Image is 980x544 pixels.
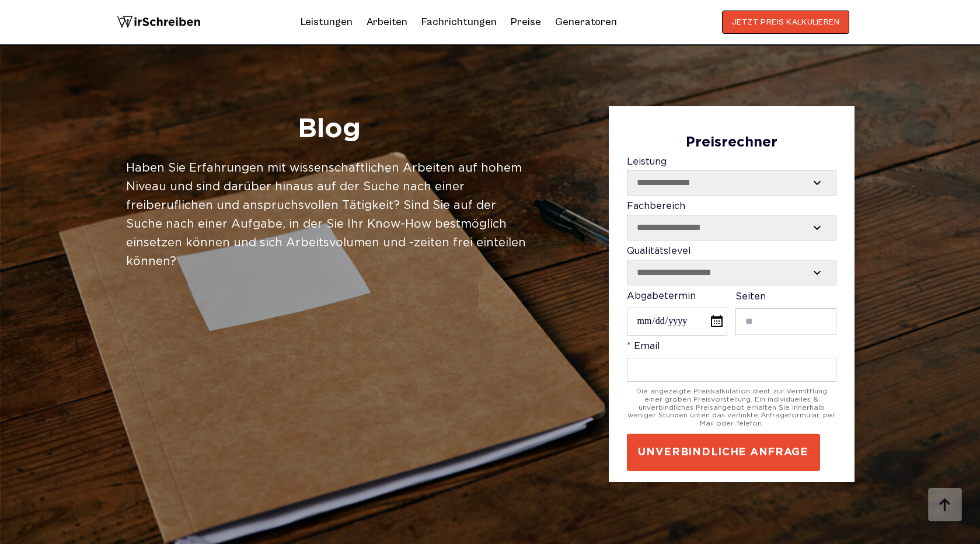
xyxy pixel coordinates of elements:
select: Fachbereich [627,215,836,240]
a: Generatoren [555,13,617,32]
span: Seiten [735,292,766,301]
img: button top [927,488,962,523]
div: Die angezeigte Preiskalkulation dient zur Vermittlung einer groben Preisvorstellung. Ein individu... [627,388,836,428]
label: Abgabetermin [627,291,727,336]
span: UNVERBINDLICHE ANFRAGE [638,445,808,459]
a: Arbeiten [367,13,407,32]
input: Abgabetermin [627,308,727,335]
img: logo wirschreiben [117,11,201,34]
label: * Email [627,341,836,382]
select: Leistung [627,170,836,195]
form: Contact form [627,135,836,471]
label: Qualitätslevel [627,246,836,285]
button: UNVERBINDLICHE ANFRAGE [627,434,820,471]
select: Qualitätslevel [627,260,836,285]
a: Preise [511,16,541,28]
div: Preisrechner [627,135,836,151]
label: Fachbereich [627,201,836,240]
a: Fachrichtungen [421,13,497,32]
button: JETZT PREIS KALKULIEREN [722,11,850,34]
a: Leistungen [301,13,353,32]
div: Haben Sie Erfahrungen mit wissenschaftlichen Arbeiten auf hohem Niveau und sind darüber hinaus au... [126,159,533,271]
label: Leistung [627,157,836,196]
input: * Email [627,358,836,382]
h1: Blog [126,112,533,147]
